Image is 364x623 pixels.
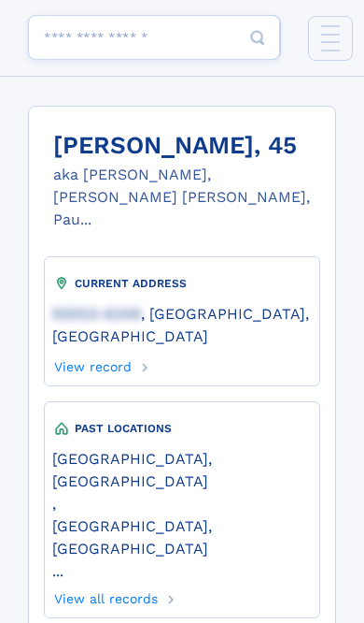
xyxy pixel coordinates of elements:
a: View all records [52,586,158,606]
a: ... [52,562,312,580]
input: search input [28,15,280,60]
div: , [52,438,312,586]
a: [GEOGRAPHIC_DATA], [GEOGRAPHIC_DATA] [52,448,312,490]
h1: [PERSON_NAME], 45 [53,132,335,159]
a: 93003-6249, [GEOGRAPHIC_DATA], [GEOGRAPHIC_DATA] [52,303,312,345]
a: [GEOGRAPHIC_DATA], [GEOGRAPHIC_DATA] [52,515,312,558]
div: aka [PERSON_NAME], [PERSON_NAME] [PERSON_NAME], Pau... [53,164,335,231]
button: Search Button [235,15,280,61]
a: View record [52,354,132,374]
span: 93003-6249 [52,305,141,323]
div: CURRENT ADDRESS [52,274,312,293]
div: PAST LOCATIONS [52,419,312,438]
